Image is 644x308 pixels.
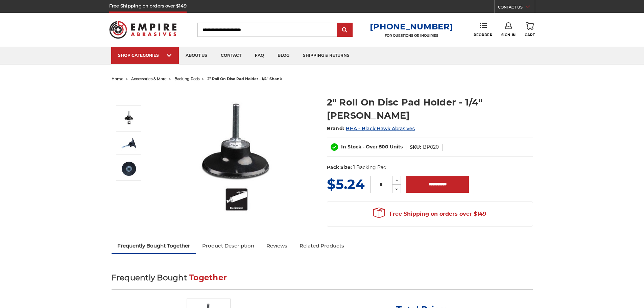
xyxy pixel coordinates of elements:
span: Frequently Bought [112,273,187,282]
img: 2" Roll On Disc Pad Holder - 1/4" Shank [120,109,137,126]
a: Reorder [474,22,492,37]
a: home [112,76,123,81]
span: Together [189,273,227,282]
a: shipping & returns [296,47,356,64]
dd: 1 Backing Pad [353,164,386,171]
span: Reorder [474,33,492,37]
a: Related Products [293,238,350,253]
img: 2" Roll On Disc Pad Holder - 1/4" Shank [120,135,137,151]
a: BHA - Black Hawk Abrasives [346,125,415,132]
a: Product Description [196,238,260,253]
a: [PHONE_NUMBER] [370,22,453,31]
a: about us [179,47,214,64]
a: Frequently Bought Together [112,238,196,253]
span: Brand: [327,125,344,132]
span: Free Shipping on orders over $149 [373,207,486,221]
img: 2" Roll On Disc Pad Holder - 1/4" Shank [169,89,305,224]
dt: SKU: [410,144,421,151]
span: - Over [363,144,378,150]
span: In Stock [341,144,361,150]
a: CONTACT US [498,3,535,13]
input: Submit [338,23,352,37]
img: Empire Abrasives [109,17,177,43]
span: Cart [525,33,535,37]
span: Sign In [501,33,516,37]
dt: Pack Size: [327,164,352,171]
span: 2" roll on disc pad holder - 1/4" shank [207,76,282,81]
a: contact [214,47,248,64]
a: accessories & more [131,76,167,81]
a: backing pads [174,76,199,81]
dd: BP020 [423,144,439,151]
a: Cart [525,22,535,37]
a: faq [248,47,271,64]
span: $5.24 [327,176,365,192]
img: 2" Roll On Disc Pad Holder - 1/4" Shank [120,160,137,177]
a: Reviews [260,238,293,253]
span: 500 [379,144,388,150]
span: Units [390,144,403,150]
div: SHOP CATEGORIES [118,53,172,58]
h1: 2" Roll On Disc Pad Holder - 1/4" [PERSON_NAME] [327,96,533,122]
a: blog [271,47,296,64]
p: FOR QUESTIONS OR INQUIRIES [370,33,453,38]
